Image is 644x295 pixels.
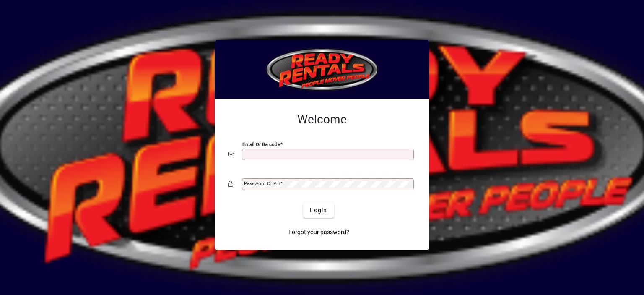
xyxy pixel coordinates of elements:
[228,112,416,127] h2: Welcome
[303,203,334,218] button: Login
[310,206,327,215] span: Login
[244,180,280,186] mat-label: Password or Pin
[242,141,280,147] mat-label: Email or Barcode
[288,228,349,237] span: Forgot your password?
[285,225,353,240] a: Forgot your password?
